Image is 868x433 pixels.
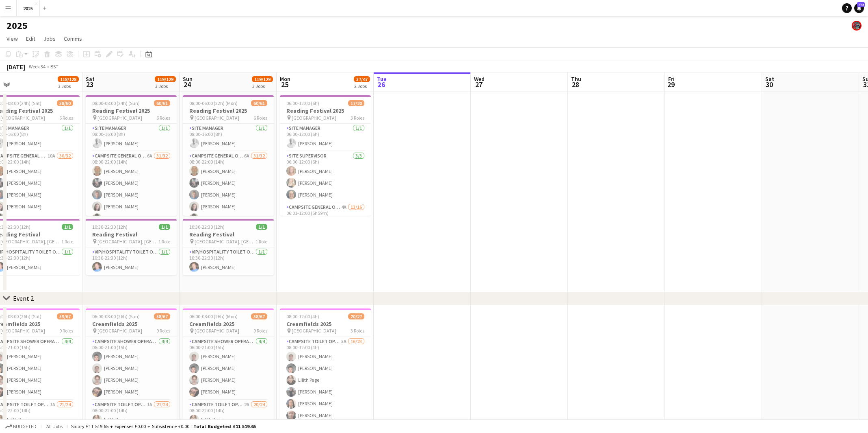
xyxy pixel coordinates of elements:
span: 6 Roles [253,115,267,121]
app-card-role: Site Manager1/106:00-12:00 (6h)[PERSON_NAME] [280,124,371,151]
span: Week 34 [27,63,47,70]
span: Budgeted [13,424,37,429]
span: 59/67 [57,313,73,319]
div: 06:00-12:00 (6h)17/20Reading Festival 2025 [GEOGRAPHIC_DATA]3 RolesSite Manager1/106:00-12:00 (6h... [280,95,371,216]
span: 1 Role [158,238,170,245]
span: Sun [183,75,193,83]
div: BST [50,63,58,70]
app-job-card: 06:00-08:00 (26h) (Mon)58/67Creamfields 2025 [GEOGRAPHIC_DATA]9 RolesCampsite Shower Operative4/4... [183,308,274,429]
div: Event 2 [13,294,34,302]
span: 06:00-08:00 (26h) (Mon) [189,313,238,319]
span: [GEOGRAPHIC_DATA], [GEOGRAPHIC_DATA] [97,238,158,245]
span: 08:00-08:00 (24h) (Sun) [92,100,140,106]
span: 37/47 [354,76,370,82]
div: 3 Jobs [252,83,273,89]
span: [GEOGRAPHIC_DATA] [195,328,239,334]
span: 6 Roles [59,115,73,121]
app-job-card: 08:00-08:00 (24h) (Sun)60/61Reading Festival 2025 [GEOGRAPHIC_DATA]6 RolesSite Manager1/108:00-16... [86,95,177,216]
button: 2025 [17,0,40,16]
span: Thu [571,75,581,83]
div: 3 Jobs [155,83,175,89]
span: Sat [86,75,95,83]
span: 10:30-22:30 (12h) [92,224,128,230]
span: Jobs [43,35,56,42]
span: Edit [26,35,35,42]
span: 23 [84,80,95,89]
span: [GEOGRAPHIC_DATA] [0,328,45,334]
app-card-role: Campsite Shower Operative4/406:00-21:00 (15h)[PERSON_NAME][PERSON_NAME][PERSON_NAME][PERSON_NAME] [183,337,274,400]
span: 9 Roles [59,328,73,334]
span: Total Budgeted £11 519.65 [193,423,256,429]
span: [GEOGRAPHIC_DATA] [0,115,45,121]
span: 6 Roles [156,115,170,121]
span: 08:00-12:00 (4h) [286,313,319,319]
span: [GEOGRAPHIC_DATA], [GEOGRAPHIC_DATA] [195,238,255,245]
app-card-role: Site Manager1/108:00-16:00 (8h)[PERSON_NAME] [183,124,274,151]
span: 17/20 [348,100,364,106]
span: 119/129 [155,76,176,82]
app-card-role: VIP/Hospitality Toilet Operative1/110:30-22:30 (12h)[PERSON_NAME] [86,247,177,275]
a: Edit [23,33,39,44]
h3: Creamfields 2025 [280,320,371,328]
span: 06:00-12:00 (6h) [286,100,319,106]
span: Sat [765,75,774,83]
span: 26 [376,80,387,89]
app-job-card: 10:30-22:30 (12h)1/1Reading Festival [GEOGRAPHIC_DATA], [GEOGRAPHIC_DATA]1 RoleVIP/Hospitality To... [183,219,274,275]
div: 10:30-22:30 (12h)1/1Reading Festival [GEOGRAPHIC_DATA], [GEOGRAPHIC_DATA]1 RoleVIP/Hospitality To... [86,219,177,275]
span: [GEOGRAPHIC_DATA] [292,115,336,121]
h3: Reading Festival 2025 [183,107,274,114]
a: 772 [854,3,864,13]
span: [GEOGRAPHIC_DATA] [195,115,239,121]
h3: Reading Festival [183,231,274,238]
span: 58/60 [57,100,73,106]
h3: Reading Festival 2025 [86,107,177,114]
a: Comms [61,33,85,44]
span: 58/67 [154,313,170,319]
span: [GEOGRAPHIC_DATA] [97,328,142,334]
span: 1/1 [256,224,267,230]
span: 58/67 [251,313,267,319]
app-job-card: 06:00-08:00 (26h) (Sun)58/67Creamfields 2025 [GEOGRAPHIC_DATA]9 RolesCampsite Shower Operative4/4... [86,308,177,429]
h3: Creamfields 2025 [183,320,274,328]
span: 1/1 [62,224,73,230]
app-job-card: 08:00-12:00 (4h)20/27Creamfields 2025 [GEOGRAPHIC_DATA]3 RolesCampsite Toilet Operative5A16/2308:... [280,308,371,429]
span: 06:00-08:00 (26h) (Sun) [92,313,140,319]
span: Fri [668,75,675,83]
app-card-role: VIP/Hospitality Toilet Operative1/110:30-22:30 (12h)[PERSON_NAME] [183,247,274,275]
h3: Reading Festival [86,231,177,238]
span: 10:30-22:30 (12h) [189,224,225,230]
span: [GEOGRAPHIC_DATA] [97,115,142,121]
app-job-card: 08:00-06:00 (22h) (Mon)60/61Reading Festival 2025 [GEOGRAPHIC_DATA]6 RolesSite Manager1/108:00-16... [183,95,274,216]
span: 29 [667,80,675,89]
app-card-role: Site Supervisor3/306:00-12:00 (6h)[PERSON_NAME][PERSON_NAME][PERSON_NAME] [280,151,371,203]
div: 3 Jobs [58,83,78,89]
div: 2 Jobs [354,83,370,89]
span: 20/27 [348,313,364,319]
span: 9 Roles [156,328,170,334]
span: 1 Role [255,238,267,245]
h3: Creamfields 2025 [86,320,177,328]
app-card-role: Campsite Shower Operative4/406:00-21:00 (15h)[PERSON_NAME][PERSON_NAME][PERSON_NAME][PERSON_NAME] [86,337,177,400]
span: 772 [857,2,865,7]
button: Budgeted [4,422,38,431]
div: [DATE] [6,63,25,71]
span: View [6,35,18,42]
span: Tue [377,75,387,83]
span: 30 [764,80,774,89]
span: [GEOGRAPHIC_DATA] [292,328,336,334]
app-card-role: Campsite General Operative4A13/1606:01-12:00 (5h59m) [280,203,371,407]
span: 27 [473,80,485,89]
span: 1 Role [61,238,73,245]
span: 3 Roles [351,115,364,121]
span: 25 [279,80,290,89]
span: Comms [64,35,82,42]
span: 9 Roles [253,328,267,334]
span: 28 [570,80,581,89]
span: 08:00-06:00 (22h) (Mon) [189,100,238,106]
